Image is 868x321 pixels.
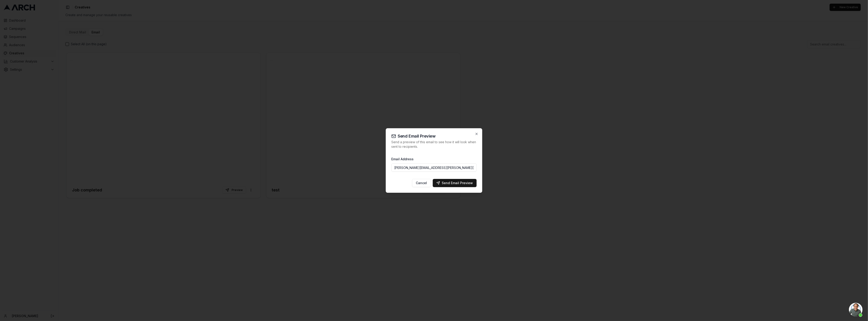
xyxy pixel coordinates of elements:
button: Send Email Preview [433,179,477,187]
button: Cancel [412,179,431,187]
label: Email Address [392,157,414,161]
h2: Send Email Preview [392,134,477,138]
div: Send Email Preview [436,181,473,185]
p: Send a preview of this email to see how it will look when sent to recipients. [392,140,477,149]
input: Enter email address to receive preview [392,163,477,172]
